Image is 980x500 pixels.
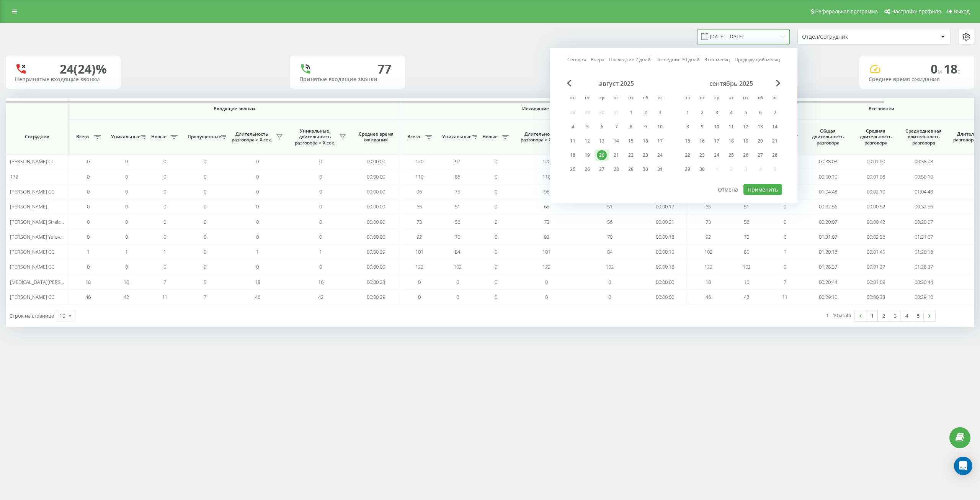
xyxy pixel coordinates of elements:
[695,107,709,118] div: вт 2 сент. 2025 г.
[755,93,766,104] abbr: суббота
[852,169,900,184] td: 00:01:08
[695,121,709,133] div: вт 9 сент. 2025 г.
[595,121,609,133] div: ср 6 авг. 2025 г.
[900,244,947,259] td: 01:20:16
[415,158,423,165] span: 120
[724,135,738,147] div: чт 18 сент. 2025 г.
[580,149,595,161] div: вт 19 авг. 2025 г.
[641,244,689,259] td: 00:00:15
[852,184,900,199] td: 00:02:10
[12,134,62,140] span: Сотрудник
[638,121,653,133] div: сб 9 авг. 2025 г.
[802,34,893,40] div: Отдел/Сотрудник
[724,107,738,118] div: чт 4 сент. 2025 г.
[626,164,636,174] div: 29
[597,136,607,146] div: 13
[697,108,707,118] div: 2
[111,134,139,140] span: Уникальные
[580,164,595,175] div: вт 26 авг. 2025 г.
[495,203,497,210] span: 0
[653,121,667,133] div: вс 10 авг. 2025 г.
[753,107,768,118] div: сб 6 сент. 2025 г.
[519,131,563,143] span: Длительность разговора > Х сек.
[256,203,259,210] span: 0
[416,188,422,195] span: 96
[580,135,595,147] div: вт 12 авг. 2025 г.
[125,233,128,240] span: 0
[415,173,423,180] span: 110
[163,203,166,210] span: 0
[544,218,549,225] span: 73
[582,164,592,174] div: 26
[377,62,391,76] div: 77
[125,218,128,225] span: 0
[416,203,422,210] span: 65
[938,67,944,75] span: м
[709,135,724,147] div: ср 17 сент. 2025 г.
[755,108,765,118] div: 6
[735,56,780,63] a: Предыдущий месяц
[683,122,693,132] div: 8
[784,203,786,210] span: 0
[744,203,749,210] span: 51
[769,93,781,104] abbr: воскресенье
[256,233,259,240] span: 0
[957,67,960,75] span: c
[597,164,607,174] div: 27
[10,203,47,210] span: [PERSON_NAME]
[695,149,709,161] div: вт 23 сент. 2025 г.
[683,150,693,160] div: 22
[638,149,653,161] div: сб 23 авг. 2025 г.
[697,150,707,160] div: 23
[695,135,709,147] div: вт 16 сент. 2025 г.
[714,184,742,195] button: Отмена
[60,62,107,76] div: 24 (24)%
[87,218,90,225] span: 0
[738,135,753,147] div: пт 19 сент. 2025 г.
[743,184,782,195] button: Применить
[87,248,90,255] span: 1
[89,106,380,112] span: Входящие звонки
[611,122,621,132] div: 7
[753,149,768,161] div: сб 27 сент. 2025 г.
[609,121,624,133] div: чт 7 авг. 2025 г.
[768,135,782,147] div: вс 21 сент. 2025 г.
[125,188,128,195] span: 0
[852,230,900,244] td: 00:02:36
[188,134,219,140] span: Пропущенные
[726,108,736,118] div: 4
[768,149,782,161] div: вс 28 сент. 2025 г.
[10,248,54,255] span: [PERSON_NAME] CC
[597,150,607,160] div: 20
[624,135,638,147] div: пт 15 авг. 2025 г.
[683,136,693,146] div: 15
[149,134,168,140] span: Новые
[626,122,636,132] div: 8
[542,158,550,165] span: 120
[626,150,636,160] div: 22
[352,214,400,229] td: 00:00:00
[299,76,396,83] div: Принятые входящие звонки
[455,173,460,180] span: 86
[480,134,500,140] span: Новые
[319,233,322,240] span: 0
[680,80,782,87] div: сентябрь 2025
[87,173,90,180] span: 0
[626,136,636,146] div: 15
[495,218,497,225] span: 0
[442,134,470,140] span: Уникальные
[125,173,128,180] span: 0
[163,158,166,165] span: 0
[582,122,592,132] div: 5
[544,233,549,240] span: 92
[638,164,653,175] div: сб 30 авг. 2025 г.
[455,158,460,165] span: 97
[641,214,689,229] td: 00:00:21
[163,173,166,180] span: 0
[755,150,765,160] div: 27
[770,108,780,118] div: 7
[607,233,612,240] span: 70
[770,122,780,132] div: 14
[776,80,781,87] span: Next Month
[709,121,724,133] div: ср 10 сент. 2025 г.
